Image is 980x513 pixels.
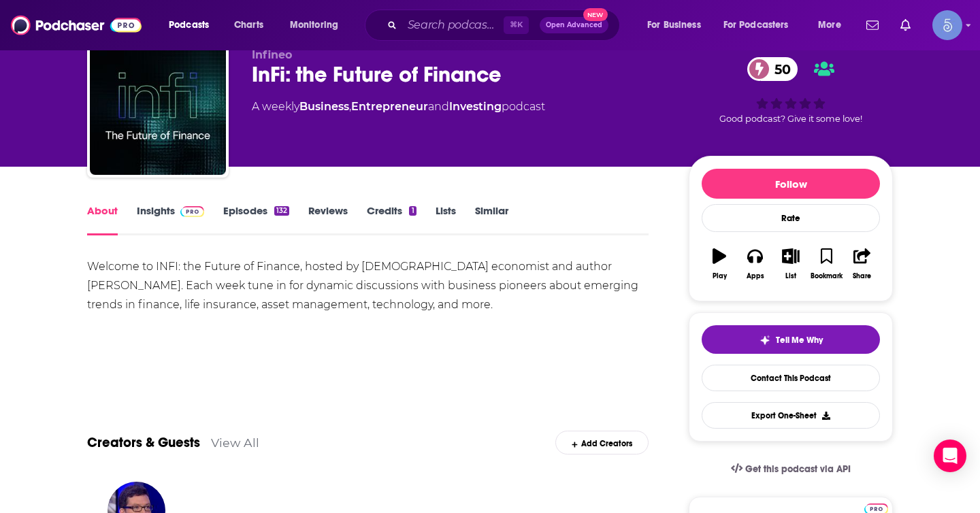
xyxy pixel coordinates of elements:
[540,17,608,33] button: Open AdvancedNew
[689,48,893,133] div: 50Good podcast? Give it some love!
[747,272,764,280] div: Apps
[428,100,449,113] span: and
[546,22,602,29] span: Open Advanced
[11,12,142,38] img: Podchaser - Follow, Share and Rate Podcasts
[280,14,356,36] button: open menu
[351,100,428,113] a: Entrepreneur
[776,335,823,346] span: Tell Me Why
[409,206,416,216] div: 1
[402,14,504,36] input: Search podcasts, credits, & more...
[723,16,789,35] span: For Podcasters
[299,100,349,113] a: Business
[715,14,808,36] button: open menu
[87,434,200,451] a: Creators & Guests
[87,257,649,314] div: Welcome to INFI: the Future of Finance, hosted by [DEMOGRAPHIC_DATA] economist and author [PERSON...
[252,48,292,61] span: Infineo
[932,10,962,40] img: User Profile
[845,239,880,288] button: Share
[932,10,962,40] span: Logged in as Spiral5-G1
[475,204,508,235] a: Similar
[759,335,770,346] img: tell me why sparkle
[702,325,880,354] button: tell me why sparkleTell Me Why
[290,16,338,35] span: Monitoring
[367,204,416,235] a: Credits1
[223,204,289,235] a: Episodes132
[934,440,966,472] div: Open Intercom Messenger
[773,239,808,288] button: List
[159,14,227,36] button: open menu
[811,272,843,280] div: Bookmark
[638,14,718,36] button: open menu
[720,452,862,486] a: Get this podcast via API
[378,10,633,41] div: Search podcasts, credits, & more...
[87,204,118,235] a: About
[719,114,862,124] span: Good podcast? Give it some love!
[808,14,858,36] button: open menu
[785,272,796,280] div: List
[436,204,456,235] a: Lists
[747,57,798,81] a: 50
[647,16,701,35] span: For Business
[137,204,204,235] a: InsightsPodchaser Pro
[349,100,351,113] span: ,
[211,435,259,450] a: View All
[90,39,226,175] img: InFi: the Future of Finance
[761,57,798,81] span: 50
[702,204,880,232] div: Rate
[702,239,737,288] button: Play
[702,365,880,391] a: Contact This Podcast
[180,206,204,217] img: Podchaser Pro
[853,272,871,280] div: Share
[932,10,962,40] button: Show profile menu
[169,16,209,35] span: Podcasts
[808,239,844,288] button: Bookmark
[274,206,289,216] div: 132
[308,204,348,235] a: Reviews
[225,14,272,36] a: Charts
[702,169,880,199] button: Follow
[504,16,529,34] span: ⌘ K
[555,431,649,454] div: Add Creators
[583,8,608,21] span: New
[737,239,772,288] button: Apps
[713,272,727,280] div: Play
[702,402,880,429] button: Export One-Sheet
[745,463,851,475] span: Get this podcast via API
[252,99,545,115] div: A weekly podcast
[234,16,263,35] span: Charts
[449,100,502,113] a: Investing
[861,14,884,37] a: Show notifications dropdown
[818,16,841,35] span: More
[895,14,916,37] a: Show notifications dropdown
